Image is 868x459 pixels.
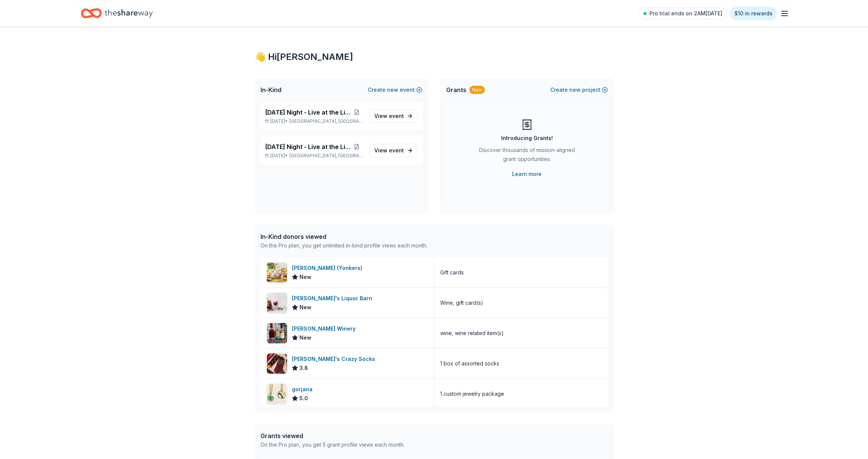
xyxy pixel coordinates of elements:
[267,353,287,374] img: Image for John's Crazy Socks
[730,7,777,20] a: $10 in rewards
[299,333,311,342] span: New
[261,431,405,440] div: Grants viewed
[292,324,359,333] div: [PERSON_NAME] Winery
[369,144,418,157] a: View event
[255,51,614,63] div: 👋 Hi [PERSON_NAME]
[440,359,499,368] div: 1 box of assorted socks
[649,9,722,18] span: Pro trial ends on 2AM[DATE]
[550,85,608,94] button: Createnewproject
[469,86,485,94] div: New
[261,241,427,250] div: On the Pro plan, you get unlimited in-kind profile views each month.
[267,323,287,343] img: Image for Fulkerson Winery
[512,170,542,179] a: Learn more
[501,134,553,143] div: Introducing Grants!
[389,113,404,119] span: event
[261,232,427,241] div: In-Kind donors viewed
[374,112,404,121] span: View
[440,329,504,338] div: wine, wine related item(s)
[299,394,308,403] span: 5.0
[261,85,281,94] span: In-Kind
[387,85,398,94] span: new
[289,118,363,124] span: [GEOGRAPHIC_DATA], [GEOGRAPHIC_DATA]
[265,108,350,117] span: [DATE] Night - Live at the Library!
[265,118,363,124] p: [DATE] •
[374,146,404,155] span: View
[476,146,578,167] div: Discover thousands of mission-aligned grant opportunities.
[389,147,404,153] span: event
[265,153,363,159] p: [DATE] •
[299,273,311,282] span: New
[440,389,504,398] div: 1 custom jewelry package
[446,85,466,94] span: Grants
[569,85,581,94] span: new
[289,153,363,159] span: [GEOGRAPHIC_DATA], [GEOGRAPHIC_DATA]
[265,142,350,151] span: [DATE] Night - Live at the Library!
[292,294,375,303] div: [PERSON_NAME]'s Liquor Barn
[267,293,287,313] img: Image for Lisa's Liquor Barn
[292,385,316,394] div: gorjana
[299,364,308,373] span: 3.8
[369,109,418,123] a: View event
[267,384,287,404] img: Image for gorjana
[440,268,464,277] div: Gift cards
[261,440,405,449] div: On the Pro plan, you get 5 grant profile views each month.
[292,355,378,364] div: [PERSON_NAME]'s Crazy Socks
[368,85,422,94] button: Createnewevent
[81,4,153,22] a: Home
[292,264,365,273] div: [PERSON_NAME] (Yonkers)
[440,298,483,307] div: Wine, gift card(s)
[299,303,311,312] span: New
[267,262,287,283] img: Image for Stew Leonard's (Yonkers)
[639,7,727,19] a: Pro trial ends on 2AM[DATE]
